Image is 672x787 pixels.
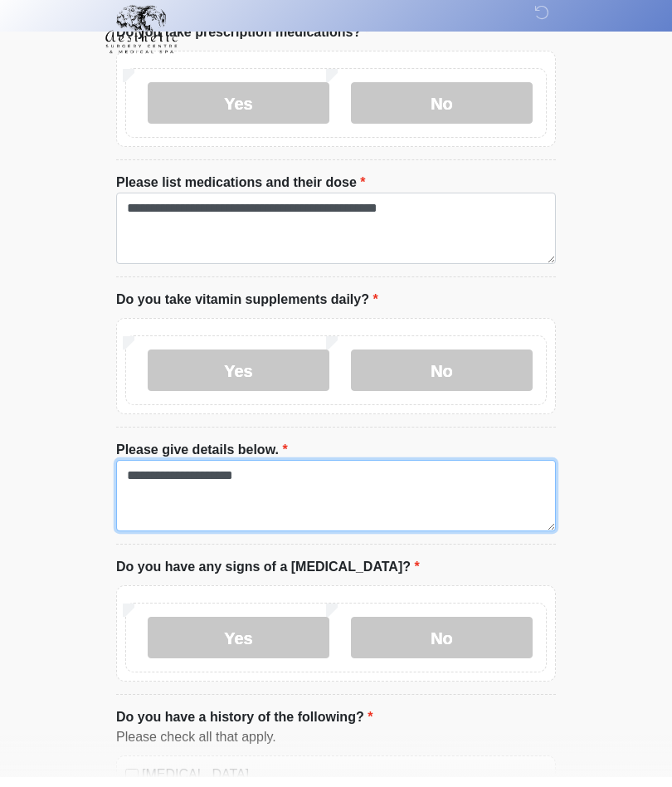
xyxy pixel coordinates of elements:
label: Do you take vitamin supplements daily? [116,300,378,320]
label: Yes [148,92,329,134]
label: No [351,92,533,134]
div: Please check all that apply. [116,737,556,757]
label: Do you have a history of the following? [116,717,373,737]
img: Aesthetic Surgery Centre, PLLC Logo [100,12,183,66]
label: No [351,359,533,401]
label: Yes [148,359,329,401]
label: Do you have any signs of a [MEDICAL_DATA]? [116,567,420,587]
label: Yes [148,627,329,668]
label: Please give details below. [116,450,288,470]
label: No [351,627,533,668]
label: Please list medications and their dose [116,183,366,203]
